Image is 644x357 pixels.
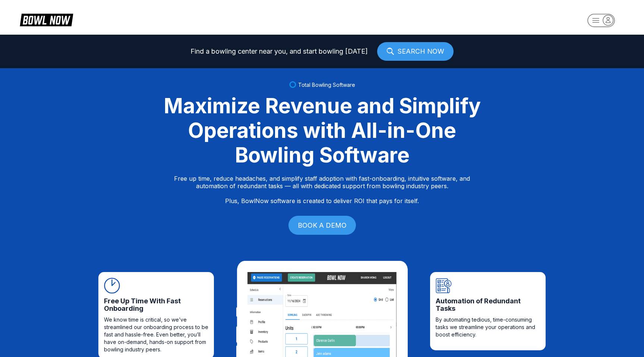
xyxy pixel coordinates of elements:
[104,316,208,353] span: We know time is critical, so we’ve streamlined our onboarding process to be fast and hassle-free....
[154,94,490,167] div: Maximize Revenue and Simplify Operations with All-in-One Bowling Software
[288,216,356,235] a: BOOK A DEMO
[104,297,208,312] span: Free Up Time With Fast Onboarding
[298,82,355,88] span: Total Bowling Software
[436,297,540,312] span: Automation of Redundant Tasks
[436,316,540,338] span: By automating tedious, time-consuming tasks we streamline your operations and boost efficiency.
[190,48,368,55] span: Find a bowling center near you, and start bowling [DATE]
[174,175,470,205] p: Free up time, reduce headaches, and simplify staff adoption with fast-onboarding, intuitive softw...
[377,42,454,61] a: SEARCH NOW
